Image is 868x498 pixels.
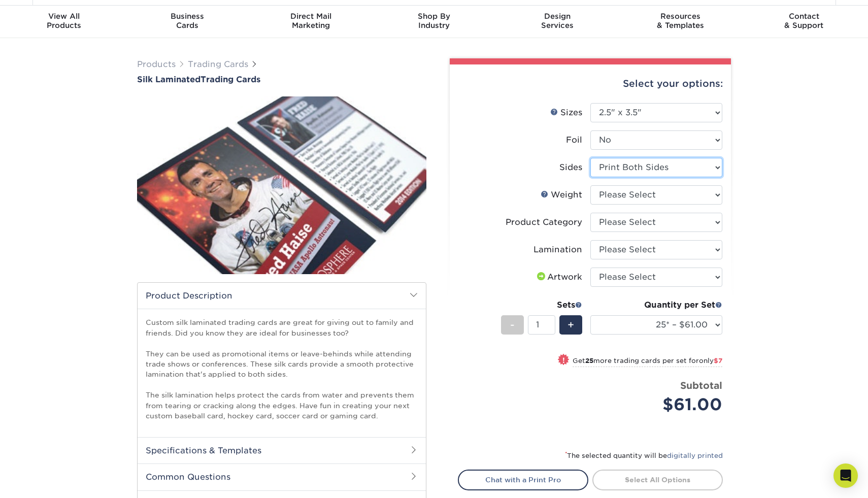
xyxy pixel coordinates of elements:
[535,271,582,283] div: Artwork
[458,64,723,103] div: Select your options:
[742,12,865,30] div: & Support
[742,6,865,38] a: Contact& Support
[533,244,582,256] div: Lamination
[565,452,723,459] small: The selected quantity will be
[585,357,593,364] strong: 25
[699,357,722,364] span: only
[373,12,496,30] div: Industry
[550,107,582,119] div: Sizes
[592,470,723,490] a: Select All Options
[559,161,582,174] div: Sides
[833,463,858,488] div: Open Intercom Messenger
[373,12,496,21] span: Shop By
[249,12,373,30] div: Marketing
[138,283,426,309] h2: Product Description
[138,463,426,490] h2: Common Questions
[541,189,582,201] div: Weight
[137,75,426,84] a: Silk LaminatedTrading Cards
[590,299,722,311] div: Quantity per Set
[598,392,722,417] div: $61.00
[562,355,565,366] span: !
[137,85,426,285] img: Silk Laminated 01
[188,59,248,69] a: Trading Cards
[495,12,619,21] span: Design
[137,59,176,69] a: Products
[126,12,249,30] div: Cards
[742,12,865,21] span: Contact
[506,216,582,228] div: Product Category
[138,437,426,463] h2: Specifications & Templates
[458,470,588,490] a: Chat with a Print Pro
[567,317,574,333] span: +
[126,6,249,38] a: BusinessCards
[3,12,126,21] span: View All
[566,134,582,146] div: Foil
[137,75,426,84] h1: Trading Cards
[501,299,582,311] div: Sets
[3,12,126,30] div: Products
[667,452,723,459] a: digitally printed
[573,357,722,367] small: Get more trading cards per set for
[680,380,722,391] strong: Subtotal
[510,317,515,333] span: -
[495,12,619,30] div: Services
[495,6,619,38] a: DesignServices
[3,6,126,38] a: View AllProducts
[137,75,201,84] span: Silk Laminated
[146,317,418,421] p: Custom silk laminated trading cards are great for giving out to family and friends. Did you know ...
[619,6,742,38] a: Resources& Templates
[126,12,249,21] span: Business
[373,6,496,38] a: Shop ByIndustry
[714,357,722,364] span: $7
[249,6,373,38] a: Direct MailMarketing
[249,12,373,21] span: Direct Mail
[619,12,742,30] div: & Templates
[619,12,742,21] span: Resources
